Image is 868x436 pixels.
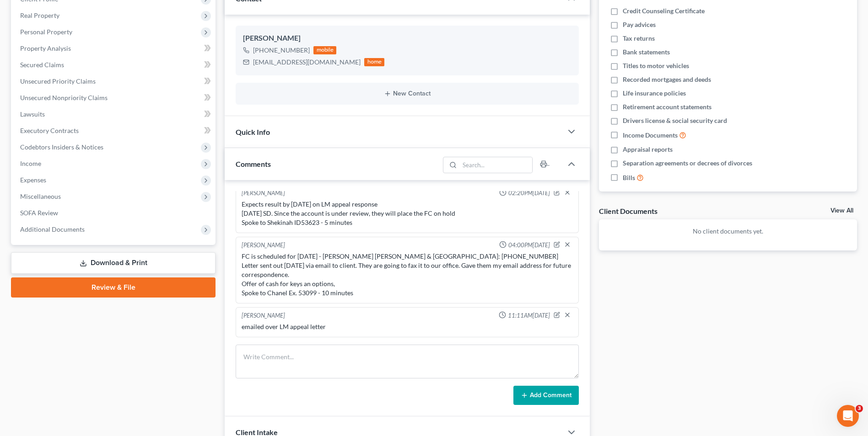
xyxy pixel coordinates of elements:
div: home [364,58,384,66]
a: Executory Contracts [13,122,216,139]
button: Add Comment [513,386,579,405]
span: Expenses [20,176,46,184]
a: Property Analysis [13,40,216,57]
div: [PERSON_NAME] [243,33,571,44]
div: [PERSON_NAME] [242,189,285,198]
div: [EMAIL_ADDRESS][DOMAIN_NAME] [253,58,361,67]
span: Secured Claims [20,61,64,69]
span: Real Property [20,11,59,19]
a: Secured Claims [13,57,216,73]
a: Unsecured Priority Claims [13,73,216,90]
span: Miscellaneous [20,192,61,200]
span: Credit Counseling Certificate [623,6,705,16]
span: Life insurance policies [623,89,686,98]
span: Comments [236,160,271,168]
div: [PHONE_NUMBER] [253,46,310,55]
span: Income Documents [623,131,678,140]
span: Personal Property [20,28,72,36]
span: Unsecured Nonpriority Claims [20,94,108,101]
span: Drivers license & social security card [623,116,727,125]
span: SOFA Review [20,209,58,217]
a: Review & File [11,277,216,298]
span: Income [20,160,41,167]
span: Appraisal reports [623,145,673,154]
span: Bank statements [623,48,670,57]
span: Executory Contracts [20,127,79,134]
span: Titles to motor vehicles [623,61,689,70]
span: 3 [856,405,863,412]
div: emailed over LM appeal letter [242,322,573,331]
span: Unsecured Priority Claims [20,77,96,85]
a: Unsecured Nonpriority Claims [13,90,216,106]
div: FC is scheduled for [DATE] - [PERSON_NAME] [PERSON_NAME] & [GEOGRAPHIC_DATA]: [PHONE_NUMBER] Lett... [242,252,573,298]
span: Bills [623,173,635,182]
div: Expects result by [DATE] on LM appeal response [DATE] SD. Since the account is under review, they... [242,200,573,227]
span: Additional Documents [20,225,85,233]
div: Client Documents [599,206,658,216]
iframe: Intercom live chat [837,405,859,427]
a: Lawsuits [13,106,216,122]
span: 02:20PM[DATE] [508,189,550,197]
span: Quick Info [236,128,270,136]
span: Pay advices [623,20,656,29]
div: [PERSON_NAME] [242,311,285,320]
span: Separation agreements or decrees of divorces [623,159,752,168]
span: Codebtors Insiders & Notices [20,143,103,151]
div: [PERSON_NAME] [242,241,285,250]
p: No client documents yet. [606,227,850,236]
span: Recorded mortgages and deeds [623,75,711,84]
a: View All [830,207,853,214]
span: 04:00PM[DATE] [508,241,550,250]
span: Retirement account statements [623,102,712,112]
span: Property Analysis [20,44,71,52]
span: 11:11AM[DATE] [508,311,550,320]
button: New Contact [243,90,571,97]
span: Tax returns [623,34,655,43]
a: SOFA Review [13,205,216,221]
span: Lawsuits [20,110,45,118]
div: mobile [313,46,336,54]
a: Download & Print [11,252,216,274]
input: Search... [459,157,532,173]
